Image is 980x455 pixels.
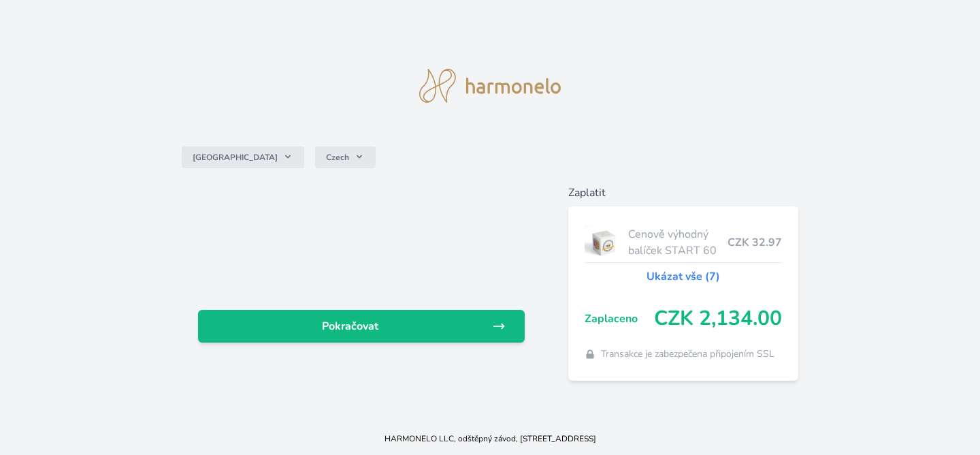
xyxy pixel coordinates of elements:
span: Cenově výhodný balíček START 60 [628,226,728,259]
span: CZK 2,134.00 [654,307,782,331]
img: logo.svg [419,69,561,103]
span: [GEOGRAPHIC_DATA] [193,152,278,163]
a: Ukázat vše (7) [647,268,720,285]
img: start.jpg [585,225,623,260]
span: CZK 32.97 [728,234,782,251]
span: Transakce je zabezpečena připojením SSL [601,347,774,361]
button: [GEOGRAPHIC_DATA] [182,146,304,168]
h6: Zaplatit [568,185,799,201]
span: Pokračovat [209,318,492,334]
a: Pokračovat [198,310,525,343]
span: Czech [326,152,349,163]
button: Czech [315,146,376,168]
span: Zaplaceno [585,311,655,327]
